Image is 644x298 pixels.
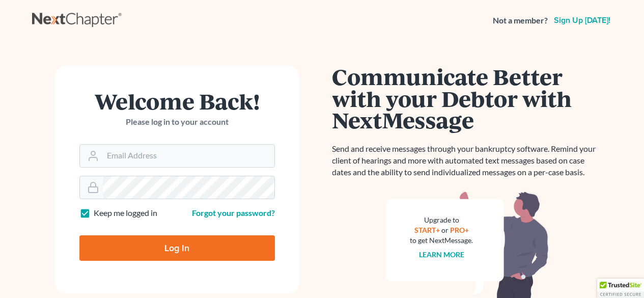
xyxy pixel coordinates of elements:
[79,90,275,112] h1: Welcome Back!
[79,116,275,128] p: Please log in to your account
[441,226,449,234] span: or
[332,143,602,178] p: Send and receive messages through your bankruptcy software. Remind your client of hearings and mo...
[419,250,464,259] a: Learn more
[410,235,473,246] div: to get NextMessage.
[192,208,275,218] a: Forgot your password?
[597,279,644,298] div: TrustedSite Certified
[552,16,612,24] a: Sign up [DATE]!
[103,145,274,167] input: Email Address
[493,15,548,26] strong: Not a member?
[410,215,473,225] div: Upgrade to
[414,226,440,234] a: START+
[94,207,157,219] label: Keep me logged in
[450,226,469,234] a: PRO+
[332,66,602,131] h1: Communicate Better with your Debtor with NextMessage
[79,235,275,261] input: Log In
